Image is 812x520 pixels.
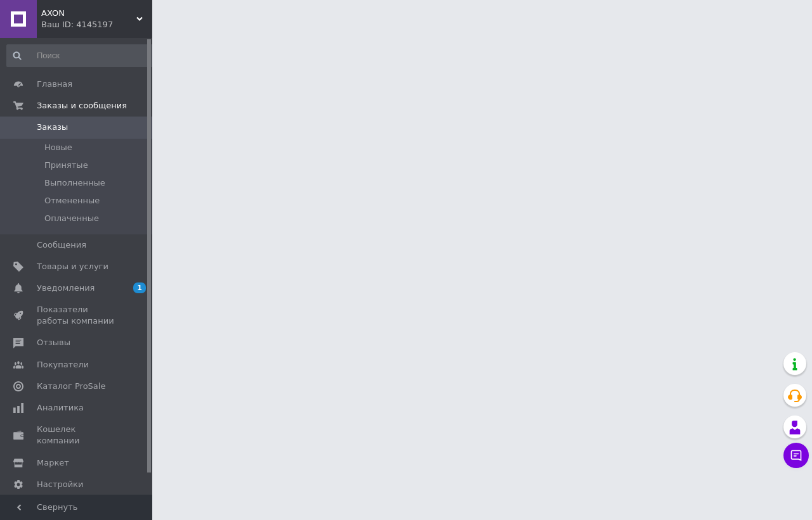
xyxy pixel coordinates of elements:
div: Ваш ID: 4145197 [41,19,152,30]
span: Отзывы [37,337,70,348]
span: Уведомления [37,282,95,294]
span: Заказы [37,122,68,133]
span: Отмененные [44,195,100,206]
span: Аналитика [37,402,84,414]
span: Заказы и сообщения [37,100,127,111]
span: Оплаченные [44,213,99,224]
span: Каталог ProSale [37,381,105,392]
span: Покупатели [37,359,89,371]
span: Настройки [37,479,83,490]
span: Главная [37,79,72,90]
span: Новые [44,142,72,153]
span: Маркет [37,457,69,469]
span: AXON [41,8,136,19]
button: Чат с покупателем [783,443,809,468]
span: Сообщения [37,239,86,251]
input: Поиск [6,44,157,67]
span: Кошелек компании [37,424,117,447]
span: 1 [133,282,146,293]
span: Принятые [44,160,88,171]
span: Выполненные [44,177,105,189]
span: Товары и услуги [37,261,108,272]
span: Показатели работы компании [37,304,117,327]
